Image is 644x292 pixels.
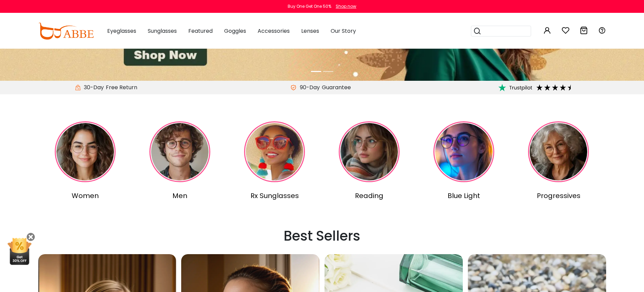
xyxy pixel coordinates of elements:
a: Rx Sunglasses [229,121,320,201]
img: Men [149,121,210,182]
img: Rx Sunglasses [244,121,305,182]
div: Free Return [104,83,139,92]
a: Blue Light [418,121,510,201]
span: 90-Day [296,83,320,92]
div: Reading [324,191,415,201]
div: Men [134,191,226,201]
span: Lenses [301,27,319,35]
a: Men [134,121,226,201]
div: Blue Light [418,191,510,201]
h2: Best Sellers [38,228,606,244]
img: Women [55,121,116,182]
span: Featured [188,27,213,35]
div: Women [40,191,132,201]
a: Progressives [512,121,604,201]
span: Goggles [224,27,246,35]
img: Blue Light [433,121,494,182]
img: abbeglasses.com [38,23,94,40]
a: Women [40,121,132,201]
a: Shop now [332,3,356,9]
img: mini welcome offer [7,238,32,265]
img: Reading [339,121,400,182]
div: Rx Sunglasses [229,191,320,201]
div: Guarantee [320,83,353,92]
span: Sunglasses [148,27,177,35]
span: 30-Day [80,83,104,92]
span: Accessories [258,27,290,35]
div: Shop now [336,3,356,9]
div: Progressives [512,191,604,201]
img: Progressives [528,121,589,182]
div: Buy One Get One 50% [288,3,331,9]
a: Reading [324,121,415,201]
span: Eyeglasses [107,27,136,35]
span: Our Story [331,27,356,35]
